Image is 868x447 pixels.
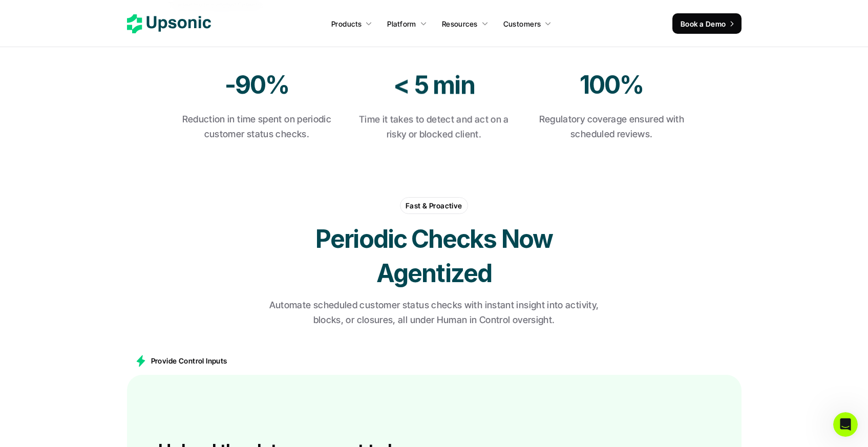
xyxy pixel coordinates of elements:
[406,200,462,211] p: Fast & Proactive
[151,355,227,366] p: Provide Control Inputs
[355,112,513,142] p: Time it takes to detect and act on a risky or blocked client.
[833,412,858,437] iframe: Intercom live chat
[315,224,557,288] strong: Periodic Checks Now Agentized
[533,112,690,142] p: Regulatory coverage ensured with scheduled reviews.
[178,112,335,142] p: Reduction in time spent on periodic customer status checks.
[503,18,541,29] p: Customers
[268,298,601,328] p: Automate scheduled customer status checks with instant insight into activity, blocks, or closures...
[325,14,378,33] a: Products
[387,18,416,29] p: Platform
[580,70,643,100] strong: 100%
[224,70,288,100] strong: -90%
[393,70,475,100] strong: < 5 min
[681,18,726,29] p: Book a Demo
[331,18,362,29] p: Products
[442,18,478,29] p: Resources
